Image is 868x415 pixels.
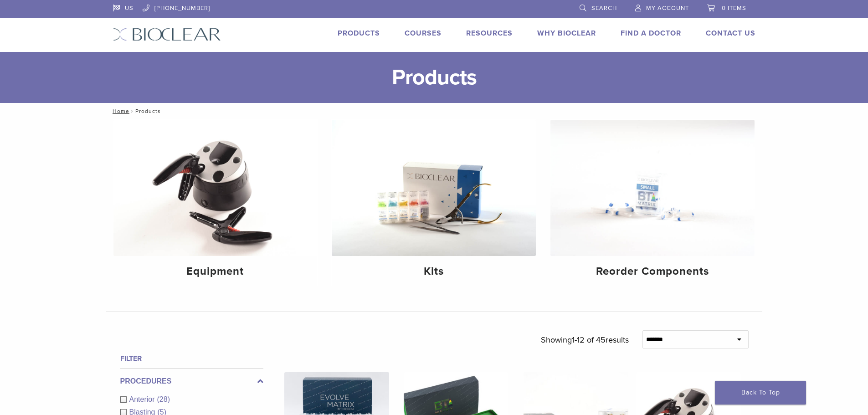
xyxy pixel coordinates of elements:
[129,395,157,403] span: Anterior
[332,120,536,286] a: Kits
[558,263,747,280] h4: Reorder Components
[541,330,629,349] p: Showing results
[120,353,263,364] h4: Filter
[339,263,529,280] h4: Kits
[157,395,170,403] span: (28)
[338,29,380,38] a: Products
[120,376,263,387] label: Procedures
[621,29,681,38] a: Find A Doctor
[722,5,746,12] span: 0 items
[113,120,318,286] a: Equipment
[537,29,596,38] a: Why Bioclear
[646,5,689,12] span: My Account
[121,263,310,280] h4: Equipment
[113,28,221,41] img: Bioclear
[572,335,606,345] span: 1-12 of 45
[106,103,762,119] nav: Products
[129,109,135,113] span: /
[550,120,755,286] a: Reorder Components
[591,5,617,12] span: Search
[550,120,755,256] img: Reorder Components
[332,120,536,256] img: Kits
[706,29,755,38] a: Contact Us
[113,120,318,256] img: Equipment
[110,108,129,114] a: Home
[466,29,513,38] a: Resources
[715,381,806,405] a: Back To Top
[405,29,442,38] a: Courses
